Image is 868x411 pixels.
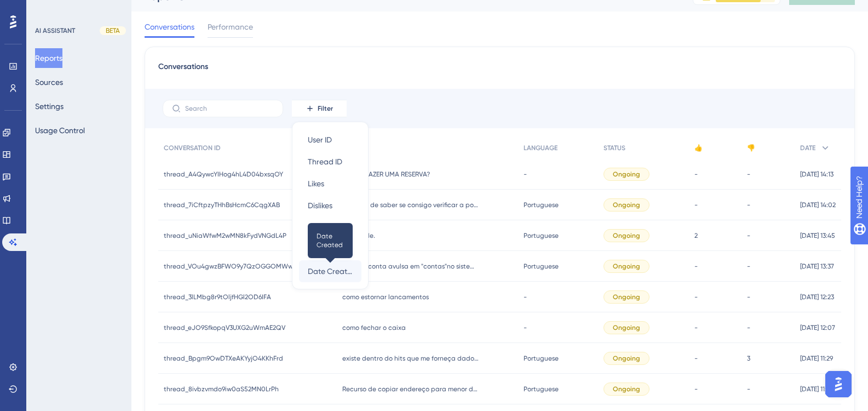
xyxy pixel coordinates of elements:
span: - [747,231,750,240]
span: - [694,354,698,363]
span: thread_A4QywcYIHog4hL4D04bxsqOY [164,170,283,179]
span: Performance [208,20,253,33]
span: thread_7iCftpzyTHhBsHcmC6CqgXAB [164,201,280,209]
span: Portuguese [524,201,559,209]
span: - [694,262,698,271]
span: - [747,323,750,332]
span: Portuguese [524,262,559,271]
span: thread_3lLMbg8r9tOljfHGl2OD6IFA [164,293,271,301]
span: Date Created [308,265,353,278]
span: Ongoing [613,201,640,209]
button: Settings [35,96,64,116]
div: AI ASSISTANT [35,26,75,35]
span: [DATE] 13:45 [800,231,835,240]
span: Need Help? [26,3,68,16]
span: thread_eJO9SfkopqV3UXG2uWmAE2QV [164,323,285,332]
button: Fallback Generated [299,238,361,260]
span: - [747,201,750,209]
span: 👍 [694,144,703,152]
span: - [747,262,750,271]
span: [DATE] 12:07 [800,323,835,332]
span: Ongoing [613,170,640,179]
span: existe dentro do hits que me forneça dados, para que eu saiba uma media de duração da hospedagem ... [342,354,479,363]
span: - [694,170,698,179]
span: CONVERSATION ID [164,144,221,152]
span: Ongoing [613,262,640,271]
span: thread_uNiaWfwM2wMN8kFydVNGdL4P [164,231,286,240]
span: 3 [747,354,750,363]
span: - [747,385,750,393]
span: [DATE] 11:22 [800,385,833,393]
span: Há uma conta avulsa em "contas"no sistema, porem foi lancado os consumos e o pagamento no nome de... [342,262,479,271]
span: LANGUAGE [524,144,557,152]
span: Portuguese [524,385,559,393]
span: Portuguese [524,354,559,363]
span: thread_Bpgm9OwDTXeAKYyjO4KKhFrd [164,354,283,363]
button: Filter [292,100,347,117]
span: como estornar lancamentos [342,293,429,301]
span: User ID [308,133,332,146]
span: [DATE] 14:13 [800,170,833,179]
span: Date Created [317,232,344,249]
span: - [524,293,527,301]
button: Date CreatedDate Created [299,260,361,282]
button: Sources [35,72,63,92]
input: Search [185,105,274,112]
span: Recurso de copiar endereço para menor de idade [342,385,479,393]
span: thread_8ivbzvmdo9iw0aS52MN0LrPh [164,385,279,393]
span: Language [308,221,344,234]
span: Thread ID [308,155,342,168]
span: COMO FAZER UMA RESERVA? [342,170,430,179]
button: Usage Control [35,121,85,140]
button: User ID [299,129,361,151]
span: 👎 [747,144,755,152]
iframe: UserGuiding AI Assistant Launcher [822,368,855,401]
div: BETA [100,26,126,35]
span: Conversations [158,60,208,80]
span: como fechar o caixa [342,323,406,332]
button: Thread ID [299,151,361,173]
span: DATE [800,144,815,152]
span: [DATE] 12:23 [800,293,834,301]
span: [DATE] 11:29 [800,354,833,363]
button: Likes [299,173,361,195]
span: Ongoing [613,323,640,332]
span: Ongoing [613,385,640,393]
span: Conversations [145,20,194,33]
span: - [524,170,527,179]
span: Likes [308,177,324,190]
span: Filter [318,104,333,113]
span: [DATE] 13:37 [800,262,834,271]
span: Ongoing [613,293,640,301]
span: - [524,323,527,332]
span: - [694,323,698,332]
button: Reports [35,48,62,68]
span: - [694,201,698,209]
span: Dislikes [308,199,332,212]
span: Portuguese [524,231,559,240]
button: Dislikes [299,195,361,216]
span: 2 [694,231,698,240]
span: Ongoing [613,354,640,363]
span: STATUS [603,144,625,152]
span: [DATE] 14:02 [800,201,836,209]
span: thread_VOu4gwzBFWO9y7QzOGGOMWwA [164,262,297,271]
span: - [747,170,750,179]
span: - [747,293,750,301]
span: gostaria de saber se consigo verificar a porcentagem ou quantidade de hospedagem de uma determina... [342,201,479,209]
span: Ongoing [613,231,640,240]
button: Language [299,216,361,238]
span: - [694,293,698,301]
span: - [694,385,698,393]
